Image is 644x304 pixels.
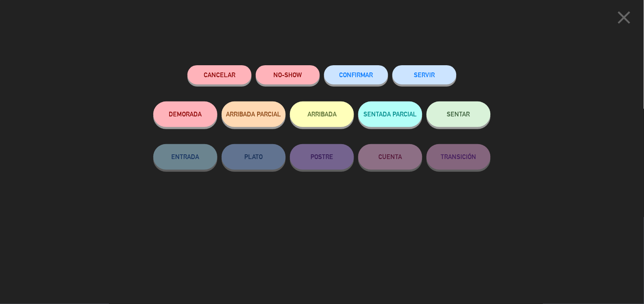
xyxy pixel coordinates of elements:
button: close [611,6,638,32]
button: Cancelar [187,65,252,84]
span: CONFIRMAR [339,71,373,78]
span: SENTAR [447,110,470,118]
button: ARRIBADA PARCIAL [222,101,286,127]
button: PLATO [222,144,286,170]
span: ARRIBADA PARCIAL [226,110,281,118]
button: ARRIBADA [290,101,354,127]
button: DEMORADA [153,101,217,127]
button: CUENTA [358,144,422,170]
button: TRANSICIÓN [427,144,491,170]
i: close [614,7,635,28]
button: SENTAR [427,101,491,127]
button: SERVIR [392,65,457,84]
button: ENTRADA [153,144,217,170]
button: SENTADA PARCIAL [358,101,422,127]
button: CONFIRMAR [324,65,388,84]
button: NO-SHOW [256,65,320,84]
button: POSTRE [290,144,354,170]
